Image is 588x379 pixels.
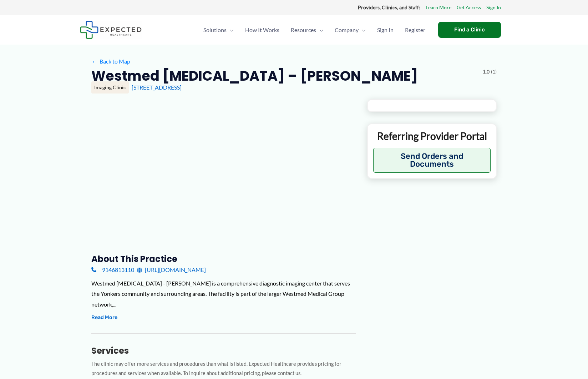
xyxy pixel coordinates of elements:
a: Get Access [457,3,481,12]
span: Register [405,17,425,42]
span: 1.0 [483,67,490,76]
a: ResourcesMenu Toggle [285,17,329,42]
span: Resources [291,17,316,42]
span: How It Works [245,17,279,42]
span: Solutions [203,17,227,42]
h3: About this practice [91,253,356,264]
a: Learn More [426,3,451,12]
a: SolutionsMenu Toggle [198,17,239,42]
strong: Providers, Clinics, and Staff: [358,4,420,10]
a: [STREET_ADDRESS] [132,84,182,91]
span: (1) [491,67,497,76]
div: Imaging Clinic [91,81,129,94]
a: [URL][DOMAIN_NAME] [137,264,206,275]
span: Menu Toggle [316,17,323,42]
a: Register [399,17,431,42]
span: Company [335,17,359,42]
span: Menu Toggle [359,17,366,42]
p: Referring Provider Portal [373,130,491,142]
a: CompanyMenu Toggle [329,17,371,42]
a: Sign In [486,3,501,12]
button: Send Orders and Documents [373,148,491,173]
nav: Primary Site Navigation [198,17,431,42]
span: ← [91,58,98,65]
button: Read More [91,313,117,322]
p: The clinic may offer more services and procedures than what is listed. Expected Healthcare provid... [91,359,356,379]
a: 9146813110 [91,264,134,275]
a: How It Works [239,17,285,42]
img: Expected Healthcare Logo - side, dark font, small [80,21,142,39]
a: Find a Clinic [438,22,501,38]
span: Sign In [377,17,394,42]
a: ←Back to Map [91,56,130,67]
h2: Westmed [MEDICAL_DATA] – [PERSON_NAME] [91,67,418,85]
span: Menu Toggle [227,17,234,42]
a: Sign In [371,17,399,42]
h3: Services [91,345,356,356]
div: Westmed [MEDICAL_DATA] - [PERSON_NAME] is a comprehensive diagnostic imaging center that serves t... [91,278,356,310]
